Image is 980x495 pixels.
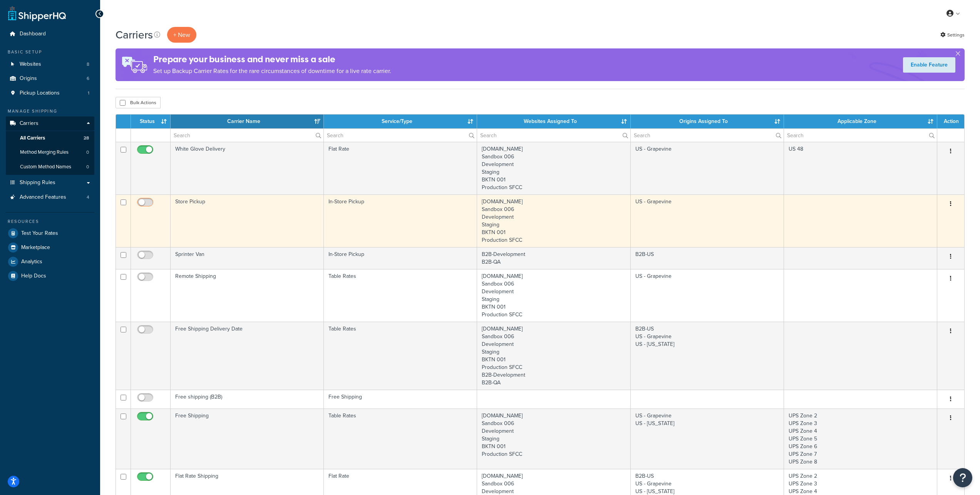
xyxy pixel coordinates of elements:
[324,142,477,194] td: Flat Rate
[6,57,94,71] li: Websites
[21,244,50,251] span: Marketplace
[324,322,477,390] td: Table Rates
[477,194,630,247] td: [DOMAIN_NAME] Sandbox 006 Development Staging BKTN 001 Production SFCC
[171,194,324,247] td: Store Pickup
[21,230,58,237] span: Test Your Rates
[784,115,937,128] th: Applicable Zone: activate to sort column ascending
[171,269,324,322] td: Remote Shipping
[116,97,161,108] button: Bulk Actions
[6,160,94,174] a: Custom Method Names 0
[784,409,937,469] td: UPS Zone 2 UPS Zone 3 UPS Zone 4 UPS Zone 5 UPS Zone 6 UPS Zone 7 UPS Zone 8
[6,116,94,131] a: Carriers
[6,131,94,145] a: All Carriers 28
[6,71,94,86] li: Origins
[171,247,324,269] td: Sprinter Van
[6,49,94,55] div: Basic Setup
[324,129,477,142] input: Search
[6,190,94,204] a: Advanced Features 4
[324,269,477,322] td: Table Rates
[153,66,391,76] p: Set up Backup Carrier Rates for the rare circumstances of downtime for a live rate carrier.
[477,247,630,269] td: B2B-Development B2B-QA
[6,116,94,175] li: Carriers
[477,129,630,142] input: Search
[20,90,60,96] span: Pickup Locations
[631,409,784,469] td: US - Grapevine US - [US_STATE]
[6,145,94,159] li: Method Merging Rules
[116,27,153,42] h1: Carriers
[20,31,46,37] span: Dashboard
[6,255,94,269] a: Analytics
[20,61,41,68] span: Websites
[20,179,55,186] span: Shipping Rules
[20,135,45,141] span: All Carriers
[6,269,94,283] a: Help Docs
[171,115,324,128] th: Carrier Name: activate to sort column ascending
[477,322,630,390] td: [DOMAIN_NAME] Sandbox 006 Development Staging BKTN 001 Production SFCC B2B-Development B2B-QA
[87,75,89,82] span: 6
[20,120,39,127] span: Carriers
[937,115,964,128] th: Action
[631,115,784,128] th: Origins Assigned To: activate to sort column ascending
[171,409,324,469] td: Free Shipping
[6,190,94,204] li: Advanced Features
[631,129,784,142] input: Search
[6,176,94,190] a: Shipping Rules
[324,390,477,409] td: Free Shipping
[87,61,89,68] span: 8
[84,135,89,141] span: 28
[6,86,94,100] a: Pickup Locations 1
[324,409,477,469] td: Table Rates
[171,129,323,142] input: Search
[477,115,630,128] th: Websites Assigned To: activate to sort column ascending
[21,273,46,279] span: Help Docs
[6,57,94,71] a: Websites 8
[6,27,94,41] a: Dashboard
[116,48,153,81] img: ad-rules-rateshop-fe6ec290ccb7230408bd80ed9643f0289d75e0ffd9eb532fc0e269fcd187b520.png
[477,409,630,469] td: [DOMAIN_NAME] Sandbox 006 Development Staging BKTN 001 Production SFCC
[88,90,89,96] span: 1
[631,247,784,269] td: B2B-US
[153,53,391,66] h4: Prepare your business and never miss a sale
[324,247,477,269] td: In-Store Pickup
[903,57,955,73] a: Enable Feature
[171,142,324,194] td: White Glove Delivery
[324,194,477,247] td: In-Store Pickup
[20,194,66,201] span: Advanced Features
[8,6,66,21] a: ShipperHQ Home
[171,390,324,409] td: Free shipping (B2B)
[477,269,630,322] td: [DOMAIN_NAME] Sandbox 006 Development Staging BKTN 001 Production SFCC
[631,269,784,322] td: US - Grapevine
[21,259,42,265] span: Analytics
[86,149,89,156] span: 0
[6,86,94,100] li: Pickup Locations
[6,218,94,225] div: Resources
[171,322,324,390] td: Free Shipping Delivery Date
[6,145,94,159] a: Method Merging Rules 0
[87,194,89,201] span: 4
[6,131,94,145] li: All Carriers
[631,322,784,390] td: B2B-US US - Grapevine US - [US_STATE]
[784,142,937,194] td: US 48
[940,30,965,40] a: Settings
[167,27,196,43] button: + New
[20,164,71,170] span: Custom Method Names
[953,468,972,487] button: Open Resource Center
[6,226,94,240] a: Test Your Rates
[6,241,94,254] a: Marketplace
[631,194,784,247] td: US - Grapevine
[324,115,477,128] th: Service/Type: activate to sort column ascending
[20,149,69,156] span: Method Merging Rules
[6,160,94,174] li: Custom Method Names
[784,129,937,142] input: Search
[86,164,89,170] span: 0
[477,142,630,194] td: [DOMAIN_NAME] Sandbox 006 Development Staging BKTN 001 Production SFCC
[6,71,94,86] a: Origins 6
[20,75,37,82] span: Origins
[131,115,171,128] th: Status: activate to sort column ascending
